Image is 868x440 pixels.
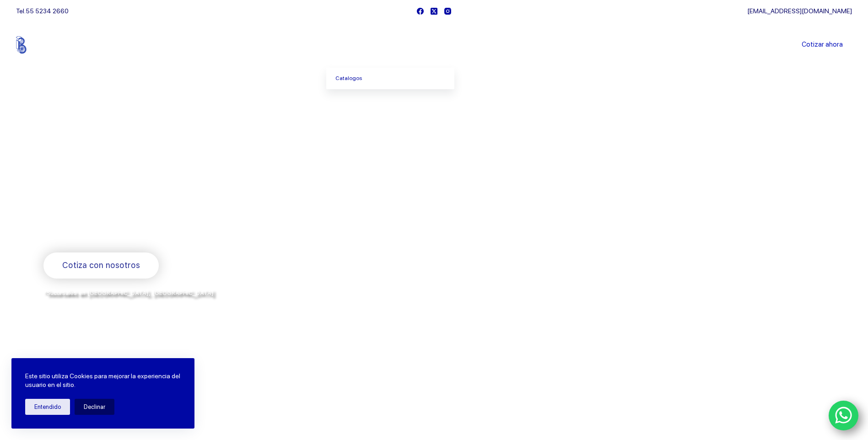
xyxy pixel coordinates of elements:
[417,8,424,15] a: Facebook
[43,136,161,148] span: Bienvenido a Balerytodo®
[444,8,451,15] a: Instagram
[793,36,852,54] a: Cotizar ahora
[43,229,224,240] span: Rodamientos y refacciones industriales
[25,399,70,415] button: Entendido
[326,68,454,89] a: Catalogos
[431,8,437,15] a: X (Twitter)
[25,372,181,390] p: Este sitio utiliza Cookies para mejorar la experiencia del usuario en el sitio.
[829,401,859,431] a: WhatsApp
[43,290,214,296] span: *Sucursales en [GEOGRAPHIC_DATA], [GEOGRAPHIC_DATA]
[26,7,69,15] a: 55 5234 2660
[16,36,73,54] img: Balerytodo
[43,156,374,219] span: Somos los doctores de la industria
[75,399,114,415] button: Declinar
[326,22,542,68] nav: Menu Principal
[43,300,265,307] span: y envíos a todo [GEOGRAPHIC_DATA] por la paquetería de su preferencia
[62,259,140,272] span: Cotiza con nosotros
[747,7,852,15] a: [EMAIL_ADDRESS][DOMAIN_NAME]
[16,7,69,15] span: Tel.
[43,252,159,279] a: Cotiza con nosotros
